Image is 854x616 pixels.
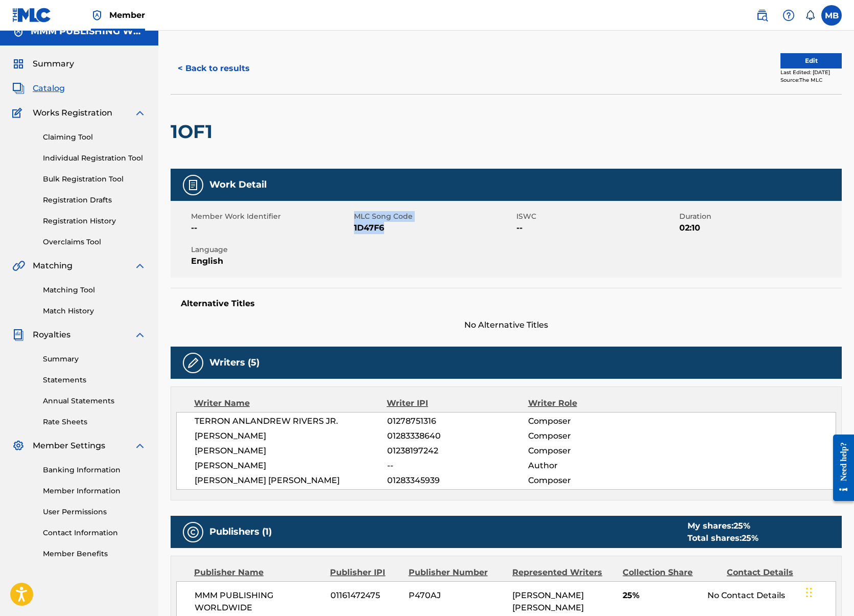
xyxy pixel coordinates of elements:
span: MMM PUBLISHING WORLDWIDE [195,589,323,614]
span: Composer [528,430,656,442]
a: SummarySummary [12,58,74,70]
span: [PERSON_NAME] [195,445,387,457]
span: 01238197242 [387,445,528,457]
div: No Contact Details [707,589,836,602]
span: Author [528,460,656,472]
span: 01283345939 [387,474,528,487]
span: Member Settings [33,440,105,452]
span: Catalog [33,82,65,95]
div: Notifications [805,10,815,20]
img: Accounts [12,26,25,38]
div: Source: The MLC [780,76,842,84]
span: Summary [33,58,74,70]
div: Writer Name [194,397,387,409]
h5: Work Detail [209,179,267,191]
img: Catalog [12,82,25,95]
div: User Menu [821,5,842,26]
span: [PERSON_NAME] [195,430,387,442]
div: Last Edited: [DATE] [780,69,842,76]
a: Public Search [752,5,772,26]
a: Bulk Registration Tool [43,174,146,185]
button: Edit [780,53,842,69]
a: Annual Statements [43,396,146,406]
button: < Back to results [171,56,257,81]
div: Publisher IPI [330,566,400,579]
span: Language [191,244,351,255]
span: English [191,255,351,267]
a: Registration Drafts [43,195,146,206]
span: 02:10 [679,222,840,234]
div: Writer IPI [387,397,528,409]
img: expand [134,107,146,119]
img: Work Detail [187,179,199,191]
span: 01283338640 [387,430,528,442]
a: CatalogCatalog [12,82,65,95]
span: Matching [33,260,73,272]
a: Banking Information [43,465,146,475]
img: Member Settings [12,440,25,452]
div: Contact Details [727,566,823,579]
img: help [782,9,795,21]
img: Top Rightsholder [91,9,103,21]
div: Publisher Name [194,566,322,579]
h5: Writers (5) [209,357,259,369]
a: Member Information [43,486,146,496]
div: Drag [806,577,812,608]
span: [PERSON_NAME] [195,460,387,472]
span: 25% [623,589,700,602]
span: 01278751316 [387,415,528,427]
a: Summary [43,354,146,364]
span: [PERSON_NAME] [PERSON_NAME] [512,590,584,612]
a: User Permissions [43,507,146,517]
span: 25 % [742,533,758,543]
span: 25 % [733,521,750,531]
span: -- [516,222,677,234]
img: Publishers [187,526,199,538]
a: Contact Information [43,528,146,538]
div: My shares: [687,520,758,532]
a: Registration History [43,216,146,226]
img: Summary [12,58,25,70]
span: Composer [528,415,656,427]
a: Rate Sheets [43,417,146,427]
span: Royalties [33,329,70,341]
a: Individual Registration Tool [43,153,146,164]
img: Matching [12,260,25,272]
div: Collection Share [623,566,719,579]
span: No Alternative Titles [171,319,842,331]
a: Statements [43,375,146,385]
h5: Alternative Titles [181,299,832,309]
div: Total shares: [687,532,758,544]
h5: Publishers (1) [209,526,272,538]
span: ISWC [516,211,677,222]
h5: MMM PUBLISHING WORLDWIDE [31,26,146,37]
span: Composer [528,474,656,487]
span: -- [387,460,528,472]
span: Duration [679,211,840,222]
img: expand [134,260,146,272]
img: Writers [187,357,199,369]
span: 1D47F6 [354,222,514,234]
img: Works Registration [12,107,26,119]
img: MLC Logo [12,8,52,22]
span: TERRON ANLANDREW RIVERS JR. [195,415,387,427]
img: expand [134,329,146,341]
a: Match History [43,306,146,316]
div: Writer Role [528,397,656,409]
div: Represented Writers [512,566,615,579]
a: Matching Tool [43,285,146,295]
img: search [756,9,768,21]
a: Member Benefits [43,549,146,559]
iframe: Chat Widget [803,567,854,616]
span: -- [191,222,351,234]
span: [PERSON_NAME] [PERSON_NAME] [195,474,387,487]
iframe: Resource Center [825,427,854,509]
h2: 1OF1 [171,120,218,143]
span: 01161472475 [330,589,401,602]
span: P470AJ [409,589,505,602]
div: Publisher Number [409,566,505,579]
span: Member Work Identifier [191,211,351,222]
span: Works Registration [33,107,112,119]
